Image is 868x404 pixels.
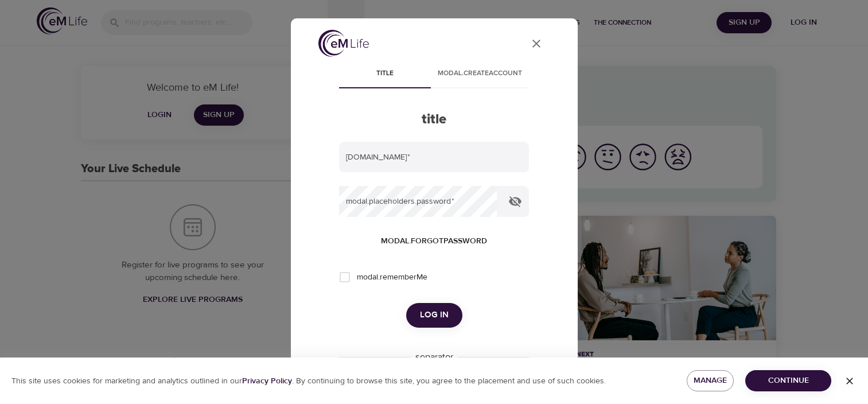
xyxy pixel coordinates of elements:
span: Log in [420,308,449,323]
b: Privacy Policy [242,376,292,386]
button: modal.forgotPassword [376,231,492,252]
button: Log in [406,303,462,327]
img: logo [318,30,369,57]
span: title [346,68,424,80]
h2: title [339,111,529,128]
div: separator [411,351,458,364]
span: modal.forgotPassword [381,234,487,248]
div: disabled tabs example [339,61,529,88]
span: modal.createAccount [438,68,522,80]
span: modal.rememberMe [357,271,427,283]
span: Manage [696,374,725,388]
button: close [523,30,550,57]
span: Continue [754,374,822,388]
